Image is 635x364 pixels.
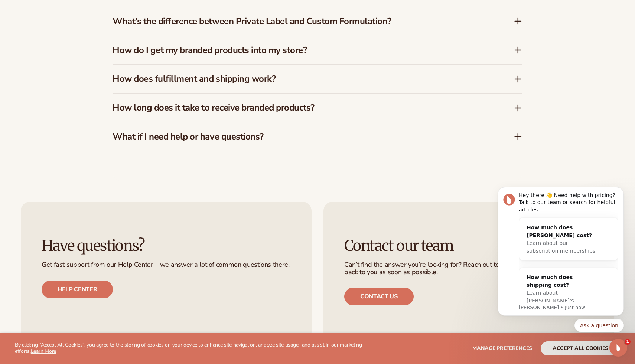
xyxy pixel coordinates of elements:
a: Help center [42,281,113,298]
iframe: Intercom live chat [609,339,627,357]
span: 1 [625,339,631,345]
p: By clicking "Accept All Cookies", you agree to the storing of cookies on your device to enhance s... [15,342,375,355]
h3: How long does it take to receive branded products? [113,102,491,113]
button: Manage preferences [472,341,532,355]
h3: What if I need help or have questions? [113,131,491,142]
p: Get fast support from our Help Center – we answer a lot of common questions there. [42,261,291,269]
span: Manage preferences [472,345,532,352]
h3: What’s the difference between Private Label and Custom Formulation? [113,16,491,27]
a: Contact us [344,288,414,305]
h3: Have questions? [42,237,291,254]
button: accept all cookies [541,341,620,355]
p: Can’t find the answer you’re looking for? Reach out to our team directly and we’ll get back to yo... [344,261,593,276]
iframe: Intercom notifications message [486,181,635,337]
h3: Contact our team [344,237,593,254]
h3: How do I get my branded products into my store? [113,45,491,56]
h3: How does fulfillment and shipping work? [113,73,491,84]
a: Learn More [31,348,56,355]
